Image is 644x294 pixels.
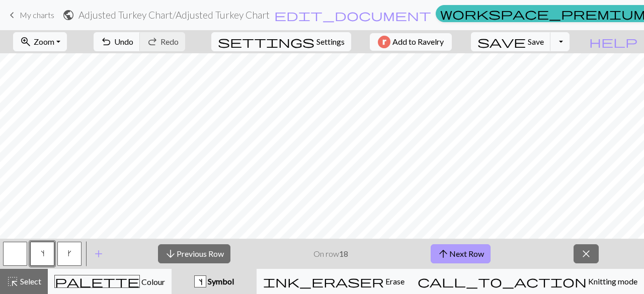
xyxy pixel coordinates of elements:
strong: 18 [339,249,348,258]
span: save [477,35,526,49]
span: Colour [140,277,165,286]
span: Undo [114,37,133,46]
span: Zoom [34,37,54,46]
i: Settings [218,36,314,48]
a: My charts [6,7,54,24]
span: Symbol [206,276,234,286]
span: arrow_upward [437,247,449,261]
div: s [195,276,206,288]
span: call_to_action [418,274,587,288]
span: Settings [316,36,345,48]
button: k [57,242,82,266]
button: s Symbol [172,269,257,294]
button: Zoom [13,32,67,51]
span: close [580,247,592,261]
span: keyboard_arrow_left [6,8,18,22]
span: ink_eraser [263,274,384,288]
span: palette [55,274,139,288]
img: Ravelry [378,36,390,48]
span: Erase [384,276,405,286]
p: On row [313,248,348,260]
button: Knitting mode [411,269,644,294]
button: s [30,242,54,266]
span: My charts [20,10,54,20]
span: public [62,8,74,22]
button: Erase [257,269,411,294]
span: Select [19,276,41,286]
span: Knitting mode [587,276,637,286]
span: right leaning increase [68,249,71,257]
button: Colour [48,269,172,294]
span: Save [528,37,544,46]
button: Undo [94,32,140,51]
span: undo [100,35,112,49]
span: increase one left leaning [41,249,44,257]
button: Previous Row [158,244,230,263]
span: arrow_downward [165,247,177,261]
button: SettingsSettings [211,32,351,51]
span: highlight_alt [7,274,19,288]
span: help [589,35,637,49]
button: Next Row [431,244,491,263]
span: settings [218,35,314,49]
span: Add to Ravelry [392,36,444,48]
h2: Adjusted Turkey Chart / Adjusted Turkey Chart [78,9,270,21]
span: edit_document [274,8,431,22]
button: Save [471,32,551,51]
button: Add to Ravelry [370,33,452,51]
span: add [93,247,105,261]
span: zoom_in [20,35,32,49]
